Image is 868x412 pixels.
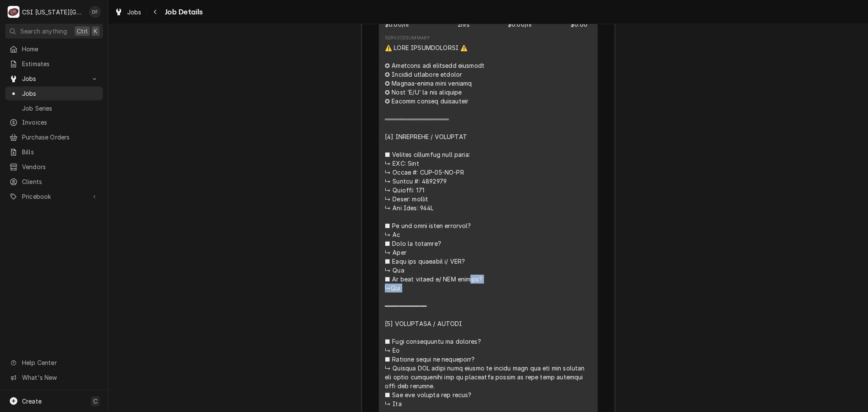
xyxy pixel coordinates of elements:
span: C [93,397,97,406]
span: Job Series [22,104,99,113]
a: Vendors [5,160,103,174]
span: Home [22,45,99,53]
a: Go to Help Center [5,356,103,370]
div: Service Summary [385,35,430,42]
a: Bills [5,145,103,159]
div: Cost [385,20,409,29]
div: Amount [570,20,587,29]
span: Job Details [162,6,203,18]
a: Purchase Orders [5,130,103,144]
a: Home [5,42,103,56]
div: CSI [US_STATE][GEOGRAPHIC_DATA] [22,8,84,17]
a: Estimates [5,57,103,71]
span: K [94,27,97,36]
div: CSI Kansas City's Avatar [8,6,19,18]
span: Jobs [127,8,142,17]
a: Go to Pricebook [5,189,103,203]
a: Clients [5,175,103,189]
a: Go to Jobs [5,72,103,86]
div: Price [508,20,532,29]
span: Vendors [22,162,99,171]
span: Clients [22,177,99,186]
span: Bills [22,148,99,156]
span: What's New [22,373,98,382]
span: Search anything [20,27,67,36]
span: Estimates [22,59,99,68]
span: Jobs [22,74,86,83]
span: Ctrl [77,27,88,36]
button: Navigate back [149,5,162,19]
span: Pricebook [22,192,86,201]
div: David Fannin's Avatar [89,6,101,18]
a: Jobs [111,5,145,19]
button: Search anythingCtrlK [5,24,103,39]
span: Purchase Orders [22,133,99,142]
div: DF [89,6,101,18]
a: Job Series [5,101,103,115]
a: Jobs [5,86,103,100]
a: Invoices [5,115,103,129]
div: Quantity [458,20,470,29]
span: Jobs [22,89,99,98]
span: Invoices [22,118,99,127]
div: C [8,6,19,18]
span: Create [22,398,42,405]
span: Help Center [22,358,98,367]
a: Go to What's New [5,370,103,384]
